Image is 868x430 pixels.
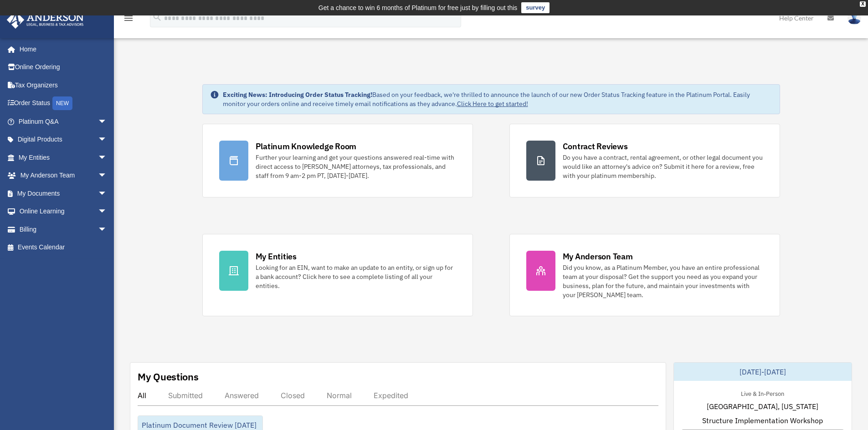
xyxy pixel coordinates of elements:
[98,202,116,221] span: arrow_drop_down
[223,91,372,99] strong: Exciting News: Introducing Order Status Tracking!
[327,391,352,400] div: Normal
[847,11,861,25] img: User Pic
[223,90,772,108] div: Based on your feedback, we're thrilled to announce the launch of our new Order Status Tracking fe...
[152,12,162,22] i: search
[138,370,199,384] div: My Questions
[674,363,852,381] div: [DATE]-[DATE]
[563,141,628,152] div: Contract Reviews
[509,234,780,316] a: My Anderson Team Did you know, as a Platinum Member, you have an entire professional team at your...
[98,184,116,203] span: arrow_drop_down
[225,391,259,400] div: Answered
[6,58,121,76] a: Online Ordering
[6,131,121,149] a: Digital Productsarrow_drop_down
[256,263,456,290] div: Looking for an EIN, want to make an update to an entity, or sign up for a bank account? Click her...
[563,263,763,299] div: Did you know, as a Platinum Member, you have an entire professional team at your disposal? Get th...
[98,131,116,149] span: arrow_drop_down
[707,401,818,412] span: [GEOGRAPHIC_DATA], [US_STATE]
[98,167,116,185] span: arrow_drop_down
[702,415,823,426] span: Structure Implementation Workshop
[52,96,72,110] div: NEW
[168,391,203,400] div: Submitted
[734,388,791,398] div: Live & In-Person
[256,141,357,152] div: Platinum Knowledge Room
[6,238,121,257] a: Events Calendar
[202,234,473,316] a: My Entities Looking for an EIN, want to make an update to an entity, or sign up for a bank accoun...
[521,2,550,13] a: survey
[256,153,456,180] div: Further your learning and get your questions answered real-time with direct access to [PERSON_NAM...
[509,124,780,197] a: Contract Reviews Do you have a contract, rental agreement, or other legal document you would like...
[563,153,763,180] div: Do you have a contract, rental agreement, or other legal document you would like an attorney's ad...
[4,11,87,29] img: Anderson Advisors Platinum Portal
[6,202,121,221] a: Online Learningarrow_drop_down
[6,167,121,185] a: My Anderson Teamarrow_drop_down
[6,184,121,202] a: My Documentsarrow_drop_down
[123,16,134,24] a: menu
[98,220,116,239] span: arrow_drop_down
[98,148,116,167] span: arrow_drop_down
[6,76,121,94] a: Tax Organizers
[6,40,116,58] a: Home
[6,112,121,131] a: Platinum Q&Aarrow_drop_down
[374,391,408,400] div: Expedited
[860,1,866,7] div: close
[6,94,121,113] a: Order StatusNEW
[563,251,633,262] div: My Anderson Team
[6,220,121,238] a: Billingarrow_drop_down
[256,251,297,262] div: My Entities
[123,13,134,24] i: menu
[202,124,473,197] a: Platinum Knowledge Room Further your learning and get your questions answered real-time with dire...
[318,2,518,13] div: Get a chance to win 6 months of Platinum for free just by filling out this
[281,391,305,400] div: Closed
[457,100,528,108] a: Click Here to get started!
[98,112,116,131] span: arrow_drop_down
[6,148,121,167] a: My Entitiesarrow_drop_down
[138,391,146,400] div: All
